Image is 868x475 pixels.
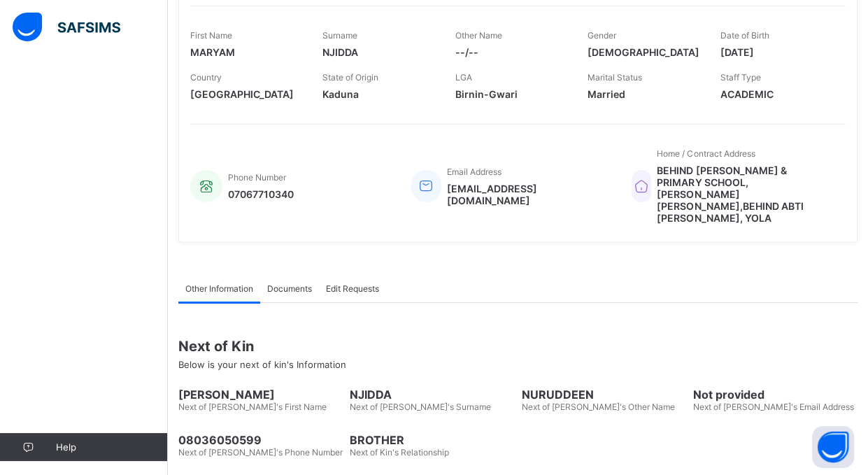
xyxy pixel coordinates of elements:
img: safsims [13,13,120,42]
span: 08036050599 [178,433,343,447]
span: BROTHER [350,433,514,447]
span: State of Origin [322,72,378,83]
span: [EMAIL_ADDRESS][DOMAIN_NAME] [447,183,611,206]
span: NURUDDEEN [522,388,686,402]
span: Other Name [455,30,502,41]
span: Staff Type [720,72,761,83]
span: Documents [267,283,312,294]
span: Birnin-Gwari [455,88,567,100]
span: Next of [PERSON_NAME]'s Surname [350,402,491,412]
span: --/-- [455,46,567,58]
span: [PERSON_NAME] [178,388,343,402]
span: 07067710340 [228,188,294,200]
span: Gender [588,30,616,41]
span: [DEMOGRAPHIC_DATA] [588,46,699,58]
span: Below is your next of kin's Information [178,359,346,370]
span: Married [588,88,699,100]
span: Next of [PERSON_NAME]'s Phone Number [178,447,343,458]
span: Help [56,441,167,453]
span: MARYAM [190,46,301,58]
span: Next of Kin [178,338,858,355]
span: Surname [322,30,357,41]
span: Next of [PERSON_NAME]'s First Name [178,402,327,412]
span: Kaduna [322,88,434,100]
span: ACADEMIC [720,88,832,100]
span: Country [190,72,222,83]
span: Email Address [447,166,501,177]
span: [GEOGRAPHIC_DATA] [190,88,301,100]
span: LGA [455,72,472,83]
span: First Name [190,30,232,41]
span: Next of Kin's Relationship [350,447,449,458]
span: BEHIND [PERSON_NAME] & PRIMARY SCHOOL, [PERSON_NAME] [PERSON_NAME],BEHIND ABTI [PERSON_NAME], YOLA [657,164,832,224]
span: Home / Contract Address [657,148,755,159]
span: Edit Requests [326,283,379,294]
button: Open asap [812,426,854,468]
span: Phone Number [228,172,286,183]
span: [DATE] [720,46,832,58]
span: Next of [PERSON_NAME]'s Email Address [693,402,854,412]
span: Marital Status [588,72,642,83]
span: NJIDDA [322,46,434,58]
span: Next of [PERSON_NAME]'s Other Name [522,402,675,412]
span: Other Information [185,283,253,294]
span: NJIDDA [350,388,514,402]
span: Not provided [693,388,858,402]
span: Date of Birth [720,30,769,41]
